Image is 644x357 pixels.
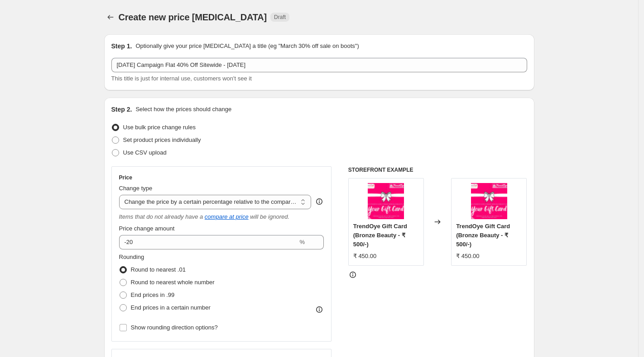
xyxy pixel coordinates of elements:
[135,105,231,114] p: Select how the prices should change
[119,254,144,260] span: Rounding
[119,235,298,249] input: -20
[111,105,132,114] h2: Step 2.
[135,42,359,51] p: Optionally give your price [MEDICAL_DATA] a title (eg "March 30% off sale on boots")
[456,253,479,259] span: ₹ 450.00
[131,324,218,331] span: Show rounding direction options?
[348,166,527,174] h6: STOREFRONT EXAMPLE
[131,291,175,298] span: End prices in .99
[111,42,132,51] h2: Step 1.
[353,253,376,259] span: ₹ 450.00
[123,136,201,143] span: Set product prices individually
[315,197,324,206] div: help
[119,12,267,22] span: Create new price [MEDICAL_DATA]
[119,174,132,181] h3: Price
[368,183,404,219] img: trendoyegiftcards_80x.jpg
[119,225,175,232] span: Price change amount
[123,149,167,156] span: Use CSV upload
[131,266,186,273] span: Round to nearest .01
[131,304,211,311] span: End prices in a certain number
[131,279,215,286] span: Round to nearest whole number
[250,213,289,220] i: will be ignored.
[104,11,117,23] button: Price change jobs
[123,124,196,131] span: Use bulk price change rules
[111,75,252,82] span: This title is just for internal use, customers won't see it
[456,223,510,248] span: TrendOye Gift Card (Bronze Beauty - ₹ 500/-)
[111,58,527,72] input: 30% off holiday sale
[119,213,203,220] i: Items that do not already have a
[119,185,153,192] span: Change type
[274,14,286,21] span: Draft
[299,239,305,245] span: %
[205,213,249,220] button: compare at price
[353,223,407,248] span: TrendOye Gift Card (Bronze Beauty - ₹ 500/-)
[471,183,507,219] img: trendoyegiftcards_80x.jpg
